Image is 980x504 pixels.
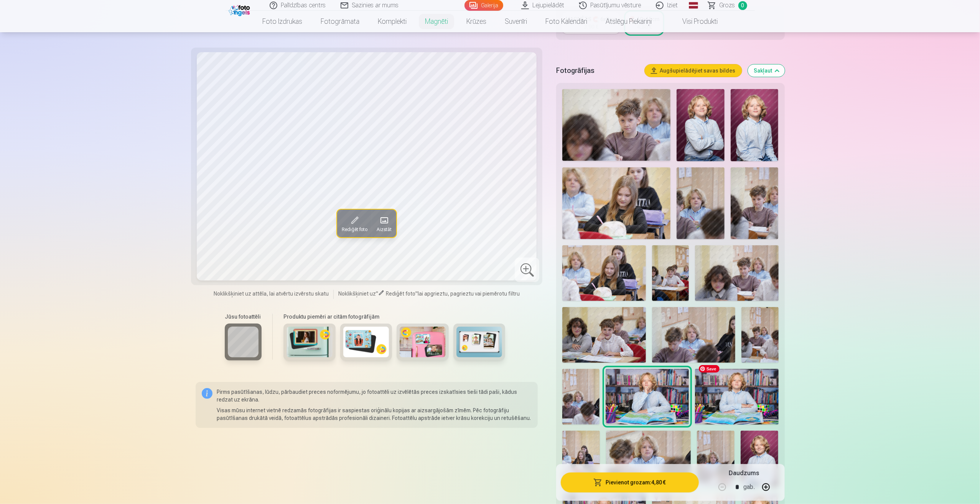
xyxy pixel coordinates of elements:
[311,11,369,32] a: Fotogrāmata
[376,291,378,297] span: "
[280,313,508,321] h6: Produktu piemēri ar citām fotogrāfijām
[556,65,638,76] h5: Fotogrāfijas
[217,388,532,403] p: Pirms pasūtīšanas, lūdzu, pārbaudiet preces noformējumu, jo fotoattēli uz izvēlētās preces izskat...
[337,210,372,237] button: Rediģēt foto
[561,473,698,492] button: Pievienot grozam:4,80 €
[645,64,742,77] button: Augšupielādējiet savas bildes
[457,11,496,32] a: Krūzes
[661,11,727,32] a: Visi produkti
[338,291,376,297] span: Noklikšķiniet uz
[229,3,252,16] img: /fa1
[416,11,457,32] a: Magnēti
[415,291,418,297] span: "
[372,210,396,237] button: Aizstāt
[369,11,416,32] a: Komplekti
[225,313,262,321] h6: Jūsu fotoattēli
[748,64,785,77] button: Sakļaut
[744,478,755,496] div: gab.
[720,1,735,10] span: Grozs
[496,11,536,32] a: Suvenīri
[342,226,367,233] span: Rediģēt foto
[217,407,532,422] p: Visas mūsu internet vietnē redzamās fotogrāfijas ir saspiestas oriģinālu kopijas ar aizsargājošām...
[596,11,661,32] a: Atslēgu piekariņi
[699,365,720,373] span: Save
[418,291,520,297] span: lai apgrieztu, pagrieztu vai piemērotu filtru
[386,291,415,297] span: Rediģēt foto
[214,290,329,297] span: Noklikšķiniet uz attēla, lai atvērtu izvērstu skatu
[729,469,759,478] h5: Daudzums
[253,11,311,32] a: Foto izdrukas
[738,1,747,10] span: 0
[536,11,596,32] a: Foto kalendāri
[377,226,392,233] span: Aizstāt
